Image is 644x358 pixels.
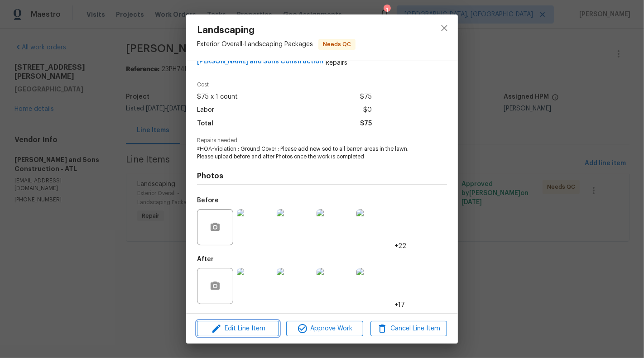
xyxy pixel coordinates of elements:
h4: Photos [197,172,447,181]
span: Repairs [326,58,372,67]
span: Exterior Overall - Landscaping Packages [197,41,313,48]
span: +22 [394,242,406,251]
span: Needs QC [319,40,355,49]
span: Approve Work [289,323,360,334]
span: Landscaping [197,25,356,35]
button: close [433,17,455,39]
span: Cancel Line Item [373,323,444,334]
span: Cost [197,82,372,88]
span: $75 [360,117,372,130]
span: +17 [394,301,405,310]
span: Repairs needed [197,138,447,143]
span: $75 [360,91,372,104]
span: $0 [363,104,372,117]
span: Labor [197,104,214,117]
span: $75 x 1 count [197,91,238,104]
h5: Before [197,197,219,204]
button: Approve Work [286,321,363,337]
span: #HOA-Violation : Ground Cover : Please add new sod to all barren areas in the lawn. Please upload... [197,145,422,161]
span: Edit Line Item [200,323,276,334]
span: Total [197,117,213,130]
span: [PERSON_NAME] and Sons Construction [197,58,323,65]
div: 1 [384,5,390,14]
button: Edit Line Item [197,321,279,337]
h5: After [197,256,214,263]
button: Cancel Line Item [370,321,447,337]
